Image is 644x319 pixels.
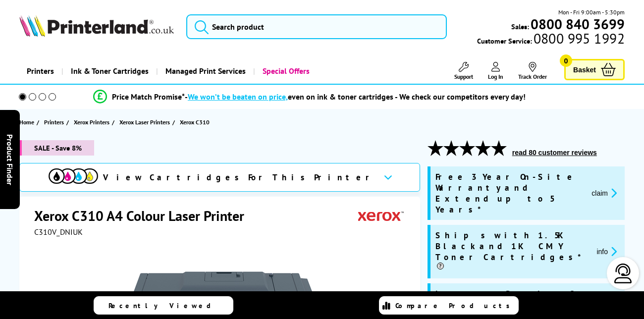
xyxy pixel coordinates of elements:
[112,92,185,102] span: Price Match Promise*
[19,58,61,84] a: Printers
[531,15,625,33] b: 0800 840 3699
[185,92,526,102] div: - even on ink & toner cartridges - We check our competitors every day!
[477,34,625,46] span: Customer Service:
[488,73,503,80] span: Log In
[253,58,317,84] a: Special Offers
[49,168,98,184] img: cmyk-icon.svg
[518,62,547,80] a: Track Order
[454,73,473,80] span: Support
[509,148,600,157] button: read 80 customer reviews
[19,15,174,39] a: Printerland Logo
[34,227,83,237] span: C310V_DNIUK
[488,62,503,80] a: Log In
[156,58,253,84] a: Managed Print Services
[379,296,519,315] a: Compare Products
[180,117,212,127] a: Xerox C310
[435,230,589,273] span: Ships with 1.5K Black and 1K CMY Toner Cartridges*
[19,117,37,127] a: Home
[435,171,584,215] span: Free 3 Year On-Site Warranty and Extend up to 5 Years*
[573,63,596,76] span: Basket
[358,207,404,225] img: Xerox
[5,88,614,106] li: modal_Promise
[44,117,66,127] a: Printers
[44,117,64,127] span: Printers
[119,117,170,127] span: Xerox Laser Printers
[119,117,172,127] a: Xerox Laser Printers
[71,58,149,84] span: Ink & Toner Cartridges
[532,34,625,43] span: 0800 995 1992
[593,246,620,257] button: promo-description
[613,264,633,283] img: user-headset-light.svg
[454,62,473,80] a: Support
[103,172,376,183] span: View Cartridges For This Printer
[558,7,625,17] span: Mon - Fri 9:00am - 5:30pm
[529,19,625,29] a: 0800 840 3699
[395,301,515,310] span: Compare Products
[74,117,112,127] a: Xerox Printers
[19,117,34,127] span: Home
[94,296,233,315] a: Recently Viewed
[61,58,156,84] a: Ink & Toner Cartridges
[511,22,529,31] span: Sales:
[180,117,210,127] span: Xerox C310
[74,117,109,127] span: Xerox Printers
[188,92,288,102] span: We won’t be beaten on price,
[564,59,625,80] a: Basket 0
[19,140,94,156] span: SALE - Save 8%
[19,15,174,37] img: Printerland Logo
[589,187,620,199] button: promo-description
[186,14,447,39] input: Search product
[560,54,572,67] span: 0
[5,134,15,185] span: Product Finder
[435,288,620,310] span: Lowest Running Costs in its Class
[108,301,221,310] span: Recently Viewed
[34,207,254,225] h1: Xerox C310 A4 Colour Laser Printer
